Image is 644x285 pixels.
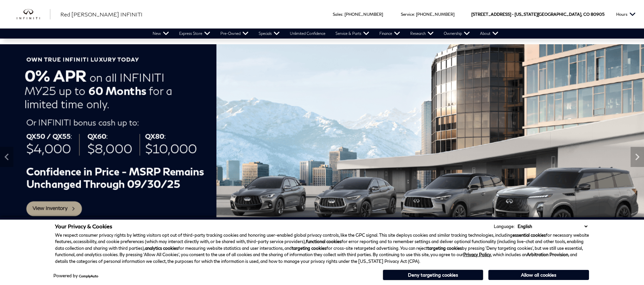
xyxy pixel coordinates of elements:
[148,28,503,39] nav: Main Navigation
[416,12,454,17] a: [PHONE_NUMBER]
[401,12,414,17] span: Service
[215,28,254,39] a: Pre-Owned
[333,12,342,17] span: Sales
[344,12,383,17] a: [PHONE_NUMBER]
[494,224,515,229] div: Language:
[374,28,405,39] a: Finance
[60,10,143,18] a: Red [PERSON_NAME] INFINITI
[463,252,491,257] a: Privacy Policy
[475,28,503,39] a: About
[488,270,589,280] button: Allow all cookies
[254,28,285,39] a: Specials
[148,28,174,39] a: New
[285,28,330,39] a: Unlimited Confidence
[383,270,483,280] button: Deny targeting cookies
[631,147,644,167] div: Next
[471,12,604,17] a: [STREET_ADDRESS] • [US_STATE][GEOGRAPHIC_DATA], CO 80905
[17,9,50,20] img: INFINITI
[516,223,589,230] select: Language Select
[330,28,374,39] a: Service & Parts
[439,28,475,39] a: Ownership
[53,274,98,278] div: Powered by
[306,239,341,244] strong: functional cookies
[79,274,98,278] a: ComplyAuto
[527,252,568,257] strong: Arbitration Provision
[342,12,343,17] span: :
[55,223,112,229] span: Your Privacy & Cookies
[55,232,589,265] p: We respect consumer privacy rights by letting visitors opt out of third-party tracking cookies an...
[145,245,178,251] strong: analytics cookies
[513,232,546,238] strong: essential cookies
[427,245,462,251] strong: targeting cookies
[414,12,415,17] span: :
[17,9,50,20] a: infiniti
[405,28,439,39] a: Research
[292,245,326,251] strong: targeting cookies
[174,28,215,39] a: Express Store
[60,11,143,17] span: Red [PERSON_NAME] INFINITI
